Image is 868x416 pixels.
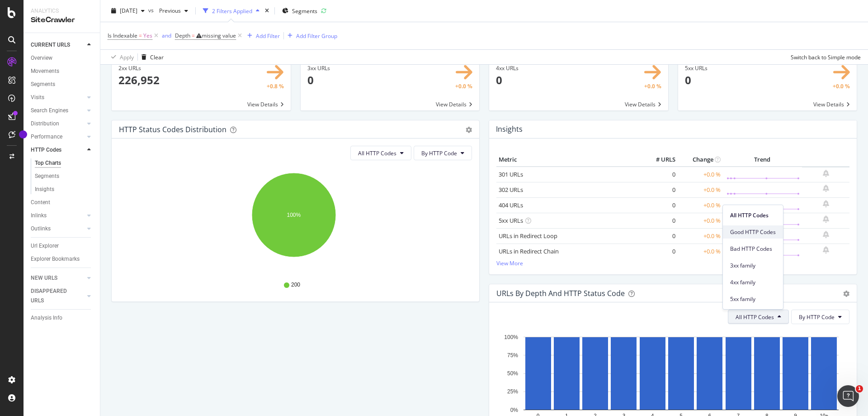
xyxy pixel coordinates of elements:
td: +0.0 % [678,182,723,197]
text: 75% [507,352,518,359]
th: Trend [723,153,802,167]
span: All HTTP Codes [358,149,396,157]
a: Visits [31,93,85,102]
a: Url Explorer [31,241,94,251]
a: Content [31,198,94,207]
th: # URLS [642,153,678,167]
div: missing value [202,32,236,39]
a: NEW URLS [31,273,85,283]
td: 0 [642,167,678,182]
div: Tooltip anchor [19,130,27,139]
div: Content [31,198,50,207]
div: Explorer Bookmarks [31,254,80,264]
span: 3xx family [730,262,776,270]
td: +0.0 % [678,197,723,213]
a: Inlinks [31,211,85,220]
div: HTTP Codes [31,145,61,155]
div: gear [466,127,472,133]
span: Segments [292,7,317,14]
button: [DATE] [108,4,148,18]
text: 50% [507,370,518,377]
span: vs [148,6,156,14]
span: 4xx family [730,278,776,287]
a: Explorer Bookmarks [31,254,94,264]
div: URLs by Depth and HTTP Status Code [496,289,625,298]
a: 301 URLs [499,170,523,178]
span: Good HTTP Codes [730,228,776,236]
div: Add Filter Group [296,32,337,39]
span: 2025 Aug. 31st [120,7,137,14]
span: Bad HTTP Codes [730,245,776,253]
div: Segments [31,80,55,89]
span: Previous [156,7,181,14]
div: DISAPPEARED URLS [31,287,76,306]
a: 302 URLs [499,186,523,194]
a: Insights [35,185,94,194]
div: Insights [35,185,54,194]
span: All HTTP Codes [736,313,774,321]
div: Outlinks [31,224,51,234]
button: Previous [156,4,192,18]
svg: A chart. [119,167,469,273]
td: 0 [642,182,678,197]
div: 2 Filters Applied [212,7,252,14]
text: 100% [287,212,301,218]
div: Overview [31,53,52,63]
div: bell-plus [823,200,829,207]
button: All HTTP Codes [350,146,411,160]
div: bell-plus [823,170,829,177]
a: Analysis Info [31,313,94,323]
div: SiteCrawler [31,15,93,25]
div: NEW URLS [31,273,57,283]
div: Inlinks [31,211,47,220]
a: Performance [31,132,85,142]
text: 100% [504,334,518,340]
a: HTTP Codes [31,145,85,155]
div: Add Filter [256,32,280,39]
span: All HTTP Codes [730,211,776,220]
text: 0% [510,407,519,413]
span: Depth [175,32,190,39]
div: and [162,32,171,39]
span: = [139,32,142,39]
button: By HTTP Code [414,146,472,160]
div: Performance [31,132,62,142]
th: Change [678,153,723,167]
button: Add Filter [244,30,280,41]
div: bell-plus [823,246,829,253]
button: All HTTP Codes [728,310,789,324]
a: Overview [31,53,94,63]
a: Top Charts [35,158,94,168]
td: 0 [642,213,678,228]
div: bell-plus [823,231,829,238]
div: Clear [150,53,164,61]
td: +0.0 % [678,167,723,182]
a: View More [496,259,849,267]
div: Top Charts [35,158,61,168]
span: By HTTP Code [421,149,457,157]
button: Switch back to Simple mode [787,50,861,64]
a: URLs in Redirect Chain [499,247,559,255]
td: +0.0 % [678,244,723,259]
div: times [263,6,271,15]
th: Metric [496,153,642,167]
a: Search Engines [31,106,85,115]
div: Segments [35,172,59,181]
span: 5xx family [730,295,776,303]
button: By HTTP Code [791,310,849,324]
button: Apply [108,50,134,64]
div: Visits [31,93,44,102]
button: Add Filter Group [284,30,337,41]
a: URLs in Redirect Loop [499,232,557,240]
div: HTTP Status Codes Distribution [119,125,226,134]
a: Movements [31,67,94,76]
button: 2 Filters Applied [199,4,263,18]
a: CURRENT URLS [31,40,85,50]
div: gear [843,291,849,297]
div: Search Engines [31,106,68,115]
div: Analysis Info [31,313,62,323]
div: Url Explorer [31,241,59,251]
td: +0.0 % [678,213,723,228]
div: CURRENT URLS [31,40,70,50]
